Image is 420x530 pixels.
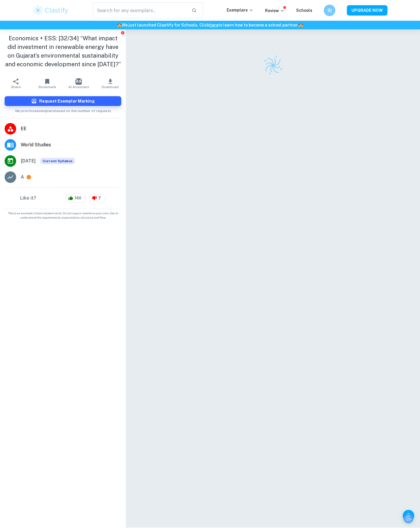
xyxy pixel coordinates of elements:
button: Download [94,75,126,92]
span: 🏫 [298,23,303,27]
span: Current Syllabus [40,158,75,164]
span: Bookmark [39,85,56,89]
span: This is an example of past student work. Do not copy or submit as your own. Use to understand the... [2,211,124,220]
span: Download [102,85,119,89]
span: Share [11,85,21,89]
h6: We just launched Clastify for Schools. Click to learn how to become a school partner. [1,22,419,28]
div: This exemplar is based on the current syllabus. Feel free to refer to it for inspiration/ideas wh... [40,158,75,164]
span: 160 [71,195,84,201]
input: Search for any exemplars... [93,2,187,18]
button: Bookmark [31,75,63,92]
img: Clastify logo [260,52,286,78]
p: Exemplars [227,7,253,13]
div: 7 [89,194,106,203]
span: We prioritize exemplars based on the number of requests [15,106,111,113]
span: 🏫 [117,23,122,27]
h6: Request Exemplar Marking [39,98,95,104]
button: Report issue [120,31,125,35]
span: 7 [95,195,104,201]
span: [DATE] [21,158,36,164]
h6: Like it? [20,195,36,202]
img: Clastify logo [33,5,69,16]
h6: B[ [326,7,333,14]
a: here [209,23,218,27]
div: 160 [65,194,86,203]
button: B[ [324,5,335,16]
span: World Studies [21,141,121,148]
a: Schools [296,8,312,13]
span: EE [21,125,121,132]
button: AI Assistant [63,75,94,92]
h1: Economics + ESS: [32/34] “What impact did investment in renewable energy have on Gujarat’s enviro... [5,34,121,69]
button: Request Exemplar Marking [5,96,121,106]
button: Help and Feedback [403,510,414,521]
button: UPGRADE NOW [347,5,387,16]
p: A [21,174,24,181]
p: Review [265,7,285,14]
span: AI Assistant [68,85,89,89]
img: AI Assistant [75,78,82,85]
